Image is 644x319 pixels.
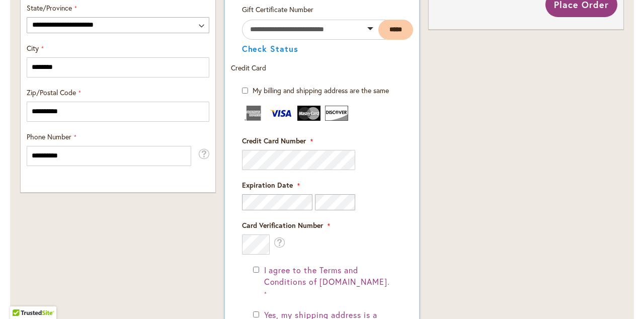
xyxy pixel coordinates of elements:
[8,283,36,311] iframe: Launch Accessibility Center
[264,265,390,287] span: I agree to the Terms and Conditions of [DOMAIN_NAME].
[242,5,313,14] span: Gift Certificate Number
[242,136,306,145] span: Credit Card Number
[253,86,389,95] span: My billing and shipping address are the same
[242,106,265,121] img: American Express
[297,106,320,121] img: MasterCard
[242,45,299,53] button: Check Status
[27,43,39,53] span: City
[270,106,293,121] img: Visa
[325,106,348,121] img: Discover
[27,132,71,141] span: Phone Number
[27,88,76,97] span: Zip/Postal Code
[231,63,266,72] span: Credit Card
[242,180,293,190] span: Expiration Date
[242,220,323,230] span: Card Verification Number
[27,3,72,13] span: State/Province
